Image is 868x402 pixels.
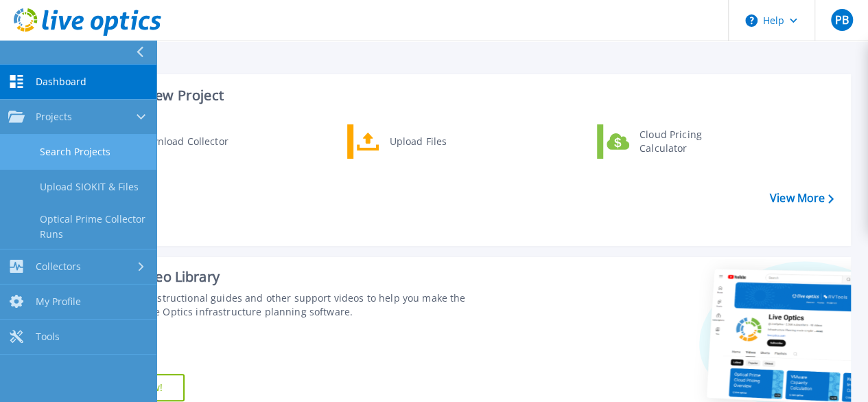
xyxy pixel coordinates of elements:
[130,128,234,155] div: Download Collector
[36,331,60,343] span: Tools
[80,291,488,319] div: Find tutorials, instructional guides and other support videos to help you make the most of your L...
[347,124,488,159] a: Upload Files
[834,14,848,25] span: PB
[36,260,81,273] span: Collectors
[80,268,488,286] div: Support Video Library
[97,124,237,159] a: Download Collector
[36,295,81,308] span: My Profile
[383,128,484,155] div: Upload Files
[770,192,834,205] a: View More
[36,76,86,88] span: Dashboard
[633,128,734,155] div: Cloud Pricing Calculator
[36,111,72,123] span: Projects
[597,124,738,159] a: Cloud Pricing Calculator
[97,88,833,103] h3: Start a New Project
